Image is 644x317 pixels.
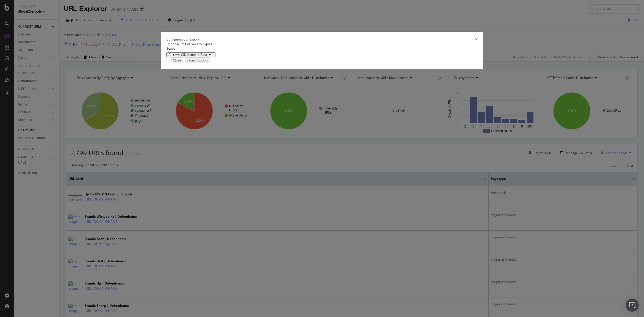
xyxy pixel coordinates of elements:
div: Close [173,58,181,63]
div: Open Intercom Messenger [626,299,639,312]
div: modal [161,32,483,69]
button: Launch Export [185,57,210,63]
button: Close [171,57,183,63]
div: All rows (3K distinct URLs) [169,53,207,56]
div: times [475,37,478,42]
div: Launch Export [187,58,208,63]
div: Define a limit of rows to export [166,42,478,46]
label: Scope [166,46,175,51]
div: Configure your export [166,37,199,42]
button: All rows (3K distinct URLs) [166,52,215,57]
